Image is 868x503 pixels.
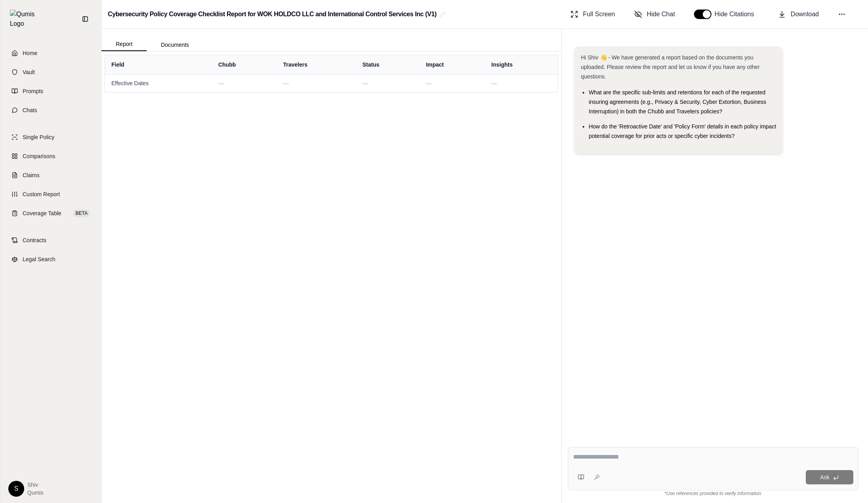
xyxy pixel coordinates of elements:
h2: Cybersecurity Policy Coverage Checklist Report for WOK HOLDCO LLC and International Control Servi... [108,7,436,21]
a: Chats [5,101,96,119]
button: Download [775,6,822,22]
button: Collapse sidebar [79,13,92,25]
span: Download [791,10,819,19]
span: — [283,80,289,86]
span: Effective Dates [111,79,206,87]
a: Single Policy [5,128,96,146]
span: Custom Report [23,190,60,198]
span: Contracts [23,236,46,244]
span: — [426,80,432,86]
span: What are the specific sub-limits and retentions for each of the requested insuring agreements (e.... [589,89,766,115]
th: Impact [420,55,485,74]
div: S [8,481,24,497]
a: Coverage TableBETA [5,205,96,222]
a: Claims [5,166,96,184]
span: Hide Chat [647,10,675,19]
span: Qumis [27,489,43,497]
span: Hide Citations [715,10,759,19]
span: Hi Shiv 👋 - We have generated a report based on the documents you uploaded. Please review the rep... [581,54,759,80]
span: Comparisons [23,152,55,160]
button: Report [101,38,147,51]
a: Vault [5,63,96,81]
div: *Use references provided to verify information. [568,490,858,497]
button: Ask [806,470,853,484]
a: Custom Report [5,186,96,203]
a: Prompts [5,82,96,100]
th: Status [356,55,419,74]
span: — [362,80,368,86]
th: Insights [485,55,558,74]
button: Documents [147,38,203,51]
span: Full Screen [583,10,615,19]
span: Ask [820,474,829,480]
th: Chubb [212,55,277,74]
span: — [491,80,497,86]
span: Claims [23,171,40,179]
button: Full Screen [567,6,618,22]
a: Home [5,44,96,62]
span: Prompts [23,87,43,95]
span: BETA [73,209,90,217]
th: Travelers [277,55,356,74]
span: Home [23,49,37,57]
img: Qumis Logo [10,10,40,29]
th: Field [105,55,212,74]
a: Legal Search [5,251,96,268]
span: Chats [23,106,37,114]
span: Single Policy [23,133,54,141]
span: Legal Search [23,255,55,263]
button: Hide Chat [631,6,678,22]
span: Coverage Table [23,209,61,217]
span: — [218,80,224,86]
span: Shiv [27,481,43,489]
a: Contracts [5,231,96,249]
span: How do the 'Retroactive Date' and 'Policy Form' details in each policy impact potential coverage ... [589,123,776,139]
span: Vault [23,68,35,76]
a: Comparisons [5,147,96,165]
